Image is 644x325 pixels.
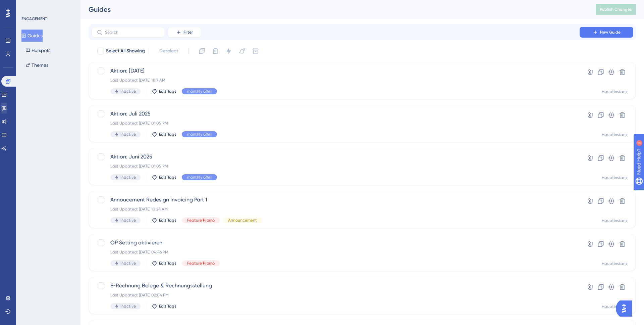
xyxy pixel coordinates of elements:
span: Inactive [120,175,136,180]
span: Inactive [120,132,136,137]
span: Edit Tags [159,175,176,180]
span: Inactive [120,261,136,266]
span: Announcement [228,218,257,223]
div: Hauptinstanz [602,218,628,223]
button: Edit Tags [152,261,176,266]
div: Last Updated: [DATE] 01:05 PM [110,121,560,126]
button: Guides [21,30,43,42]
div: Last Updated: [DATE] 01:05 PM [110,164,560,169]
input: Search [105,30,159,35]
span: Select All Showing [106,47,145,55]
span: Edit Tags [159,304,176,309]
button: Filter [168,27,201,38]
span: monthly offer [187,175,212,180]
div: Last Updated: [DATE] 02:04 PM [110,292,560,298]
button: Edit Tags [152,304,176,309]
button: Edit Tags [152,218,176,223]
span: Edit Tags [159,218,176,223]
div: Last Updated: [DATE] 04:46 PM [110,249,560,255]
span: Deselect [159,47,178,55]
span: Inactive [120,89,136,94]
div: Hauptinstanz [602,261,628,266]
span: Aktion: Juli 2025 [110,110,560,118]
span: Inactive [120,304,136,309]
span: Annoucement Redesign Invoicing Part 1 [110,196,560,204]
div: Guides [89,5,579,14]
button: Deselect [153,45,184,57]
div: 2 [47,3,49,9]
span: New Guide [600,30,621,35]
div: Last Updated: [DATE] 11:17 AM [110,78,560,83]
span: Edit Tags [159,261,176,266]
div: Last Updated: [DATE] 10:24 AM [110,206,560,212]
span: Need Help? [16,2,42,10]
span: Aktion: Juni 2025 [110,153,560,161]
div: Hauptinstanz [602,304,628,309]
button: Hotspots [21,44,54,56]
span: Feature Promo [187,261,215,266]
div: Hauptinstanz [602,132,628,137]
span: Filter [183,30,193,35]
span: Edit Tags [159,132,176,137]
span: Aktion: [DATE] [110,67,560,75]
button: Edit Tags [152,132,176,137]
div: Hauptinstanz [602,89,628,94]
button: Edit Tags [152,89,176,94]
span: Feature Promo [187,218,215,223]
button: Themes [21,59,52,71]
span: monthly offer [187,89,212,94]
span: E-Rechnung Belege & Rechnungsstellung [110,282,560,290]
span: Edit Tags [159,89,176,94]
div: ENGAGEMENT [21,16,47,21]
span: Publish Changes [600,7,632,12]
button: Publish Changes [596,4,636,15]
span: Inactive [120,218,136,223]
span: monthly offer [187,132,212,137]
button: New Guide [580,27,633,38]
div: Hauptinstanz [602,175,628,180]
button: Edit Tags [152,175,176,180]
span: OP Setting aktivieren [110,239,560,247]
iframe: UserGuiding AI Assistant Launcher [616,298,636,319]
